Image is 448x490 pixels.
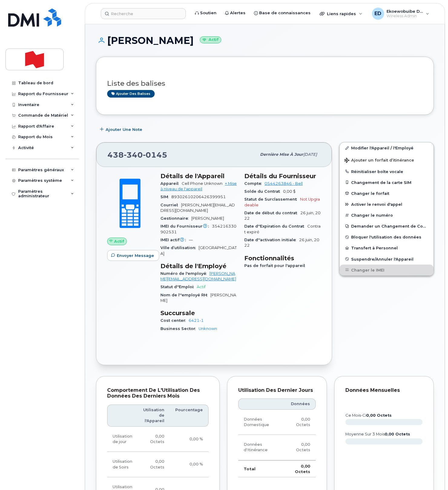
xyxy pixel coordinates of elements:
span: Nom de l''employé RH [160,293,210,297]
span: Ajouter une Note [106,127,142,132]
text: Ce mois-ci [345,413,392,418]
span: Envoyer Message [117,253,154,258]
span: [PERSON_NAME] [160,293,236,303]
button: Changer le forfait [340,188,433,199]
th: Utilisation de l'Appareil [138,405,170,427]
span: Date de début du contrat [244,211,300,215]
h3: Succursale [160,309,237,317]
span: Suspendre/Annuler l'Appareil [351,257,413,261]
div: Utilisation des Dernier Jours [238,387,316,393]
button: Activer le renvoi d'appel [340,199,433,210]
span: Date d''activation initiale [244,238,299,242]
td: 0,00 % [170,427,209,452]
span: Cost center [160,318,189,323]
small: Actif [200,36,221,43]
span: Numéro de l'employé [160,271,209,276]
div: Comportement de l'Utilisation des Données des Derniers Mois [107,387,209,399]
td: 0,00 % [170,452,209,477]
td: Données d'Itinérance [238,435,282,460]
span: 438 [107,150,167,159]
tspan: 0,00 Octets [385,432,410,436]
span: Activer le renvoi d'appel [351,202,402,207]
span: Actif [114,238,124,244]
span: Courriel [160,203,181,207]
button: Ajouter un forfait d’itinérance [340,154,433,166]
span: 354216330902531 [160,224,236,234]
span: Ajouter un forfait d’itinérance [344,158,414,164]
span: Pas de forfait pour l'appareil [244,263,308,268]
td: Utilisation de Soirs [107,452,138,477]
span: 89302610206426399951 [171,195,226,199]
h3: Détails de l'Appareil [160,172,237,180]
span: Statut d''Emploi [160,285,197,289]
td: 0,00 Octets [138,452,170,477]
span: Ville d’utilisation [160,245,199,250]
button: Changement de la carte SIM [340,177,433,188]
td: Utilisation de jour [107,427,138,452]
div: Données mensuelles [345,387,423,393]
span: Solde du Contrat [244,189,283,194]
tr: En semaine de 18h00 à 8h00 [107,452,209,477]
span: Appareil [160,181,182,186]
span: Not Upgradeable [244,197,320,207]
span: [DATE] [303,152,317,157]
button: Demander un Changement de Compte [340,221,433,232]
td: 0,00 Octets [138,427,170,452]
span: — [189,238,193,242]
h3: Fonctionnalités [244,255,321,262]
button: Changer le numéro [340,210,433,221]
span: Changer le forfait [351,191,389,195]
a: Modifier l'Appareil / l'Employé [340,142,433,153]
a: 0544263846 - Bell [265,181,303,186]
button: Changer le IMEI [340,265,433,275]
span: SIM [160,195,171,199]
span: IMEI actif [160,238,189,242]
span: 0,00 $ [283,189,296,194]
span: [GEOGRAPHIC_DATA] [160,245,237,255]
h1: [PERSON_NAME] [96,35,434,46]
span: Date d''Expiration du Contrat [244,224,307,228]
span: Compte [244,181,265,186]
td: 0,00 Octets [282,410,315,435]
button: Transfert à Personnel [340,242,433,253]
td: Total [238,460,282,477]
button: Suspendre/Annuler l'Appareil [340,254,433,265]
span: 340 [124,150,143,159]
span: Business Sector [160,326,199,331]
span: Actif [197,285,206,289]
span: 0145 [143,150,167,159]
button: Bloquer l'utilisation des données [340,232,433,242]
a: 6421-1 [189,318,204,323]
span: [PERSON_NAME][EMAIL_ADDRESS][DOMAIN_NAME] [160,203,235,213]
tspan: 0,00 Octets [366,413,392,418]
th: Pourcentage [170,405,209,427]
td: 0,00 Octets [282,435,315,460]
td: Données Domestique [238,410,282,435]
h3: Détails de l'Employé [160,262,237,270]
span: Gestionnaire [160,216,191,221]
h3: Détails du Fournisseur [244,172,321,180]
td: 0,00 Octets [282,460,315,477]
text: moyenne sur 3 mois [345,432,410,436]
a: Unknown [199,326,217,331]
th: Données [282,398,315,409]
a: Ajouter des balises [107,90,155,98]
h3: Liste des balises [107,80,423,87]
span: Cell Phone Unknown [182,181,222,186]
button: Envoyer Message [107,250,159,261]
span: Dernière mise à jour [260,152,303,157]
span: Statut de Surclassement [244,197,300,202]
button: Ajouter une Note [96,124,147,135]
span: [PERSON_NAME] [191,216,224,221]
span: IMEI du Fournisseur [160,224,212,228]
span: Contrat expiré [244,224,321,234]
button: Réinitialiser boîte vocale [340,166,433,177]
